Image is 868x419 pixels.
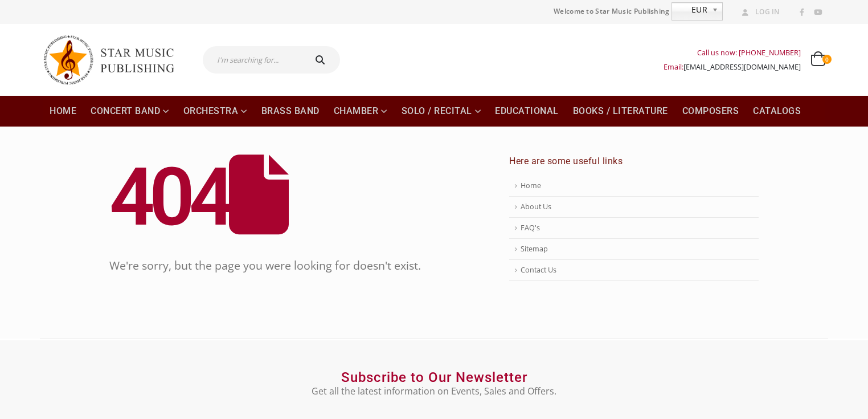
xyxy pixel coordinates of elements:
[509,197,759,218] a: About Us
[84,96,176,127] a: Concert Band
[243,369,625,386] h2: Subscribe to Our Newsletter
[675,96,746,127] a: Composers
[795,5,809,20] a: Facebook
[203,46,304,74] input: I'm searching for...
[509,260,759,281] a: Contact Us
[810,5,825,20] a: Youtube
[109,155,492,237] h2: 404
[566,96,675,127] a: Books / Literature
[395,96,488,127] a: Solo / Recital
[304,46,340,74] button: Search
[683,62,801,72] a: [EMAIL_ADDRESS][DOMAIN_NAME]
[664,60,801,74] div: Email:
[255,96,326,127] a: Brass Band
[738,5,780,19] a: Log In
[488,96,566,127] a: Educational
[509,176,759,197] a: Home
[43,30,185,90] img: Star Music Publishing
[509,155,759,168] h4: Here are some useful links
[43,96,83,127] a: Home
[746,96,808,127] a: Catalogs
[109,255,492,276] p: We're sorry, but the page you were looking for doesn't exist.
[672,3,707,17] span: EUR
[509,239,759,260] a: Sitemap
[177,96,254,127] a: Orchestra
[664,46,801,60] div: Call us now: [PHONE_NUMBER]
[327,96,394,127] a: Chamber
[509,218,759,239] a: FAQ's
[243,384,625,398] p: Get all the latest information on Events, Sales and Offers.
[554,3,670,20] span: Welcome to Star Music Publishing
[822,55,832,64] span: 0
